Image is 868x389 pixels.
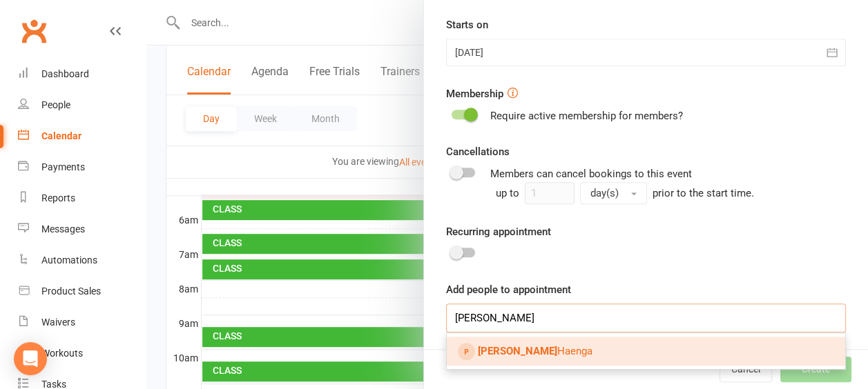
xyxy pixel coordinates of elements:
[41,99,70,110] div: People
[18,183,146,214] a: Reports
[41,317,75,328] div: Waivers
[653,187,754,199] span: prior to the start time.
[41,255,97,266] div: Automations
[446,17,488,33] label: Starts on
[446,143,510,160] label: Cancellations
[446,281,571,298] label: Add people to appointment
[18,90,146,121] a: People
[41,192,75,203] div: Reports
[18,152,146,183] a: Payments
[590,187,619,199] span: day(s)
[18,59,146,90] a: Dashboard
[490,166,846,204] div: Members can cancel bookings to this event
[446,223,551,240] label: Recurring appointment
[18,121,146,152] a: Calendar
[17,14,51,48] a: Clubworx
[18,307,146,338] a: Waivers
[478,345,557,357] strong: [PERSON_NAME]
[478,345,592,357] span: Haenga
[41,161,85,172] div: Payments
[41,130,81,141] div: Calendar
[41,348,83,359] div: Workouts
[41,223,85,235] div: Messages
[41,68,89,79] div: Dashboard
[18,338,146,369] a: Workouts
[18,214,146,245] a: Messages
[446,303,846,332] input: Search and members and prospects
[490,108,683,124] div: Require active membership for members?
[18,245,146,276] a: Automations
[14,342,47,375] div: Open Intercom Messenger
[18,276,146,307] a: Product Sales
[446,86,503,102] label: Membership
[41,286,101,297] div: Product Sales
[580,182,647,204] button: day(s)
[496,182,647,204] div: up to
